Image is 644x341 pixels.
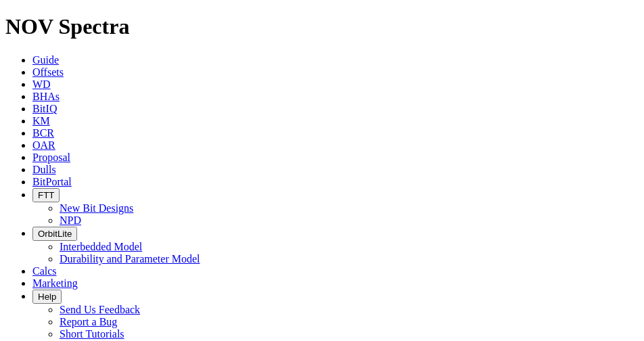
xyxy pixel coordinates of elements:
a: OAR [32,139,55,151]
a: Durability and Parameter Model [60,253,200,265]
button: Help [32,290,62,304]
a: BCR [32,127,54,139]
a: Proposal [32,152,70,163]
span: FTT [38,190,54,200]
a: BitIQ [32,103,57,114]
a: Send Us Feedback [60,304,140,315]
a: Dulls [32,164,56,175]
button: OrbitLite [32,227,77,241]
a: Calcs [32,265,57,277]
span: OrbitLite [38,229,72,239]
a: BitPortal [32,176,72,187]
a: Guide [32,54,59,66]
a: NPD [60,214,81,226]
h1: NOV Spectra [5,14,639,39]
a: Marketing [32,277,78,289]
a: BHAs [32,91,60,102]
a: KM [32,115,50,127]
span: Help [38,292,56,302]
a: WD [32,78,51,90]
a: Short Tutorials [60,328,124,340]
a: Interbedded Model [60,241,142,252]
a: Report a Bug [60,316,117,327]
button: FTT [32,188,60,202]
a: Offsets [32,66,64,78]
a: New Bit Designs [60,202,133,214]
